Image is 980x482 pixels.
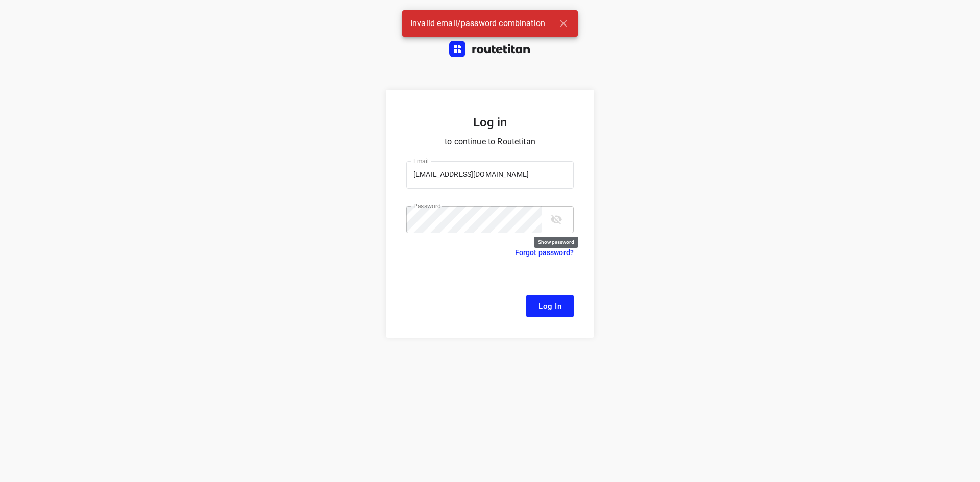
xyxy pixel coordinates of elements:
button: toggle password visibility [546,209,567,230]
p: Forgot password? [515,246,574,259]
span: Invalid email/password combination [410,18,545,30]
p: to continue to Routetitan [406,135,574,149]
span: Log In [538,299,561,313]
img: Routetitan [449,41,531,57]
button: Log In [526,295,574,317]
h5: Log in [406,114,574,131]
